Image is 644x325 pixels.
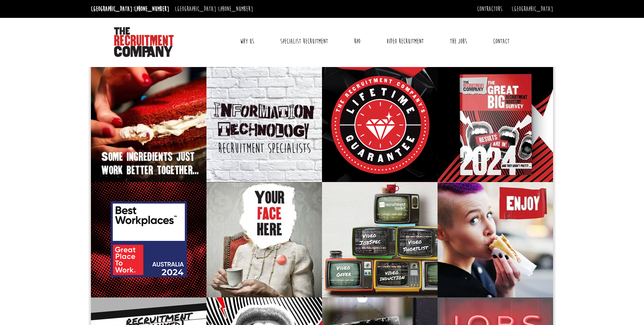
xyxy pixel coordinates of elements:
[381,32,429,51] a: Video Recruitment
[173,3,255,15] li: [GEOGRAPHIC_DATA]:
[234,32,260,51] a: Why Us
[275,32,334,51] a: Specialist Recruitment
[512,5,553,13] a: [GEOGRAPHIC_DATA]
[89,3,171,15] li: [GEOGRAPHIC_DATA]:
[114,27,174,57] img: The Recruitment Company
[487,32,515,51] a: Contact
[444,32,473,51] a: The Jobs
[477,5,502,13] a: Contractors
[348,32,366,51] a: RPO
[134,5,169,13] a: [PHONE_NUMBER]
[218,5,253,13] a: [PHONE_NUMBER]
